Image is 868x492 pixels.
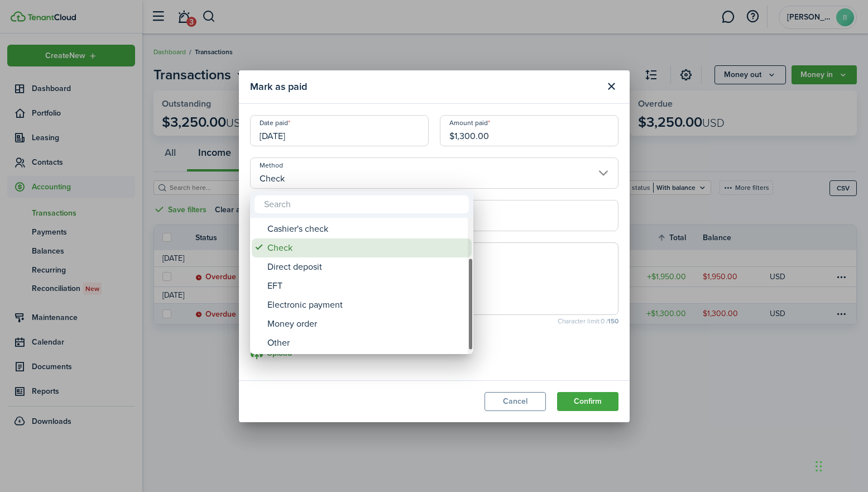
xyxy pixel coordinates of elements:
[267,257,465,276] div: Direct deposit
[267,219,465,238] div: Cashier's check
[255,195,469,213] input: Search
[250,218,473,354] mbsc-wheel: Method
[267,314,465,333] div: Money order
[267,238,465,257] div: Check
[267,333,465,352] div: Other
[267,295,465,314] div: Electronic payment
[267,276,465,295] div: EFT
